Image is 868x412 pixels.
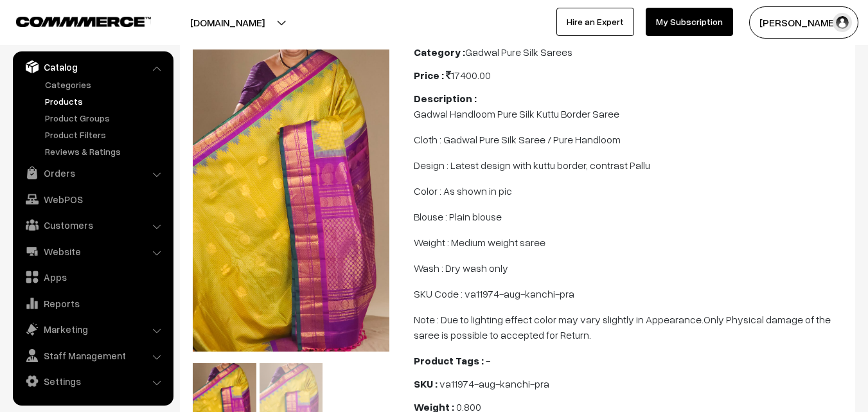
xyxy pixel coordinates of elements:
[16,188,169,211] a: WebPOS
[414,209,847,224] p: Blouse : Plain blouse
[16,55,169,78] a: Catalog
[16,292,169,315] a: Reports
[414,44,847,60] div: Gadwal Pure Silk Sarees
[414,260,847,276] p: Wash : Dry wash only
[16,17,151,26] img: COMMMERCE
[42,145,169,158] a: Reviews & Ratings
[414,235,847,250] p: Weight : Medium weight saree
[414,377,438,390] b: SKU :
[486,354,490,367] span: -
[414,286,847,301] p: SKU Code : va11974-aug-kanchi-pra
[414,106,847,121] p: Gadwal Handloom Pure Silk Kuttu Border Saree
[16,13,128,28] a: COMMMERCE
[414,69,444,82] b: Price :
[414,312,847,343] p: Note : Due to lighting effect color may vary slightly in Appearance.Only Physical damage of the s...
[42,128,169,141] a: Product Filters
[42,111,169,125] a: Product Groups
[414,46,465,58] b: Category :
[414,67,847,83] div: 17400.00
[439,377,549,390] span: va11974-aug-kanchi-pra
[414,92,477,105] b: Description :
[16,240,169,263] a: Website
[556,8,634,36] a: Hire an Expert
[42,78,169,91] a: Categories
[646,8,733,36] a: My Subscription
[389,49,586,345] img: 17563817153265gadwal-saree-va11974-aug-1.jpeg
[749,6,858,39] button: [PERSON_NAME]
[16,344,169,367] a: Staff Management
[16,318,169,341] a: Marketing
[16,213,169,237] a: Customers
[42,94,169,108] a: Products
[833,13,852,32] img: user
[414,157,847,173] p: Design : Latest design with kuttu border, contrast Pallu
[16,161,169,184] a: Orders
[193,49,389,352] img: 17563817154663gadwal-saree-va11974-aug.jpeg
[414,183,847,199] p: Color : As shown in pic
[16,265,169,289] a: Apps
[414,354,484,367] b: Product Tags :
[145,6,310,39] button: [DOMAIN_NAME]
[414,132,847,147] p: Cloth : Gadwal Pure Silk Saree / Pure Handloom
[16,370,169,393] a: Settings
